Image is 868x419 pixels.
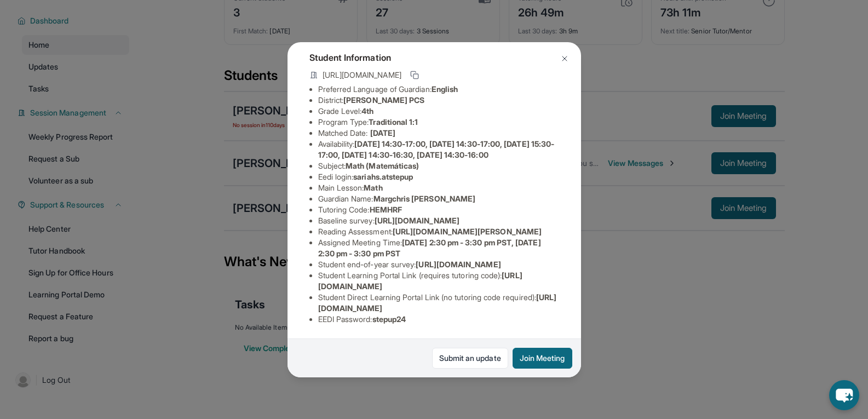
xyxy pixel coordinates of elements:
[309,51,559,64] h4: Student Information
[829,380,859,410] button: chat-button
[353,172,413,181] span: sariahs.atstepup
[373,194,476,203] span: Margchris [PERSON_NAME]
[318,292,559,314] li: Student Direct Learning Portal Link (no tutoring code required) :
[323,70,401,81] span: [URL][DOMAIN_NAME]
[318,95,559,106] li: District:
[364,183,382,192] span: Math
[346,161,419,170] span: Math (Matemáticas)
[318,117,559,128] li: Program Type:
[318,128,559,139] li: Matched Date:
[408,68,421,82] button: Copy link
[318,193,559,204] li: Guardian Name :
[343,95,424,105] span: [PERSON_NAME] PCS
[318,215,559,226] li: Baseline survey :
[370,128,395,137] span: [DATE]
[318,84,559,95] li: Preferred Language of Guardian:
[513,348,572,369] button: Join Meeting
[361,106,373,116] span: 4th
[318,204,559,215] li: Tutoring Code :
[318,270,559,292] li: Student Learning Portal Link (requires tutoring code) :
[318,139,559,160] li: Availability:
[369,117,418,127] span: Traditional 1:1
[432,84,458,94] span: English
[372,314,406,324] span: stepup24
[416,260,501,269] span: [URL][DOMAIN_NAME]
[318,106,559,117] li: Grade Level:
[393,227,542,236] span: [URL][DOMAIN_NAME][PERSON_NAME]
[318,314,559,325] li: EEDI Password :
[432,348,508,369] a: Submit an update
[318,139,555,159] span: [DATE] 14:30-17:00, [DATE] 14:30-17:00, [DATE] 15:30-17:00, [DATE] 14:30-16:30, [DATE] 14:30-16:00
[370,205,402,214] span: HEMHRF
[375,216,459,225] span: [URL][DOMAIN_NAME]
[318,238,541,258] span: [DATE] 2:30 pm - 3:30 pm PST, [DATE] 2:30 pm - 3:30 pm PST
[318,259,559,270] li: Student end-of-year survey :
[318,171,559,182] li: Eedi login :
[318,160,559,171] li: Subject :
[318,237,559,259] li: Assigned Meeting Time :
[318,226,559,237] li: Reading Assessment :
[560,54,569,63] img: Close Icon
[318,182,559,193] li: Main Lesson :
